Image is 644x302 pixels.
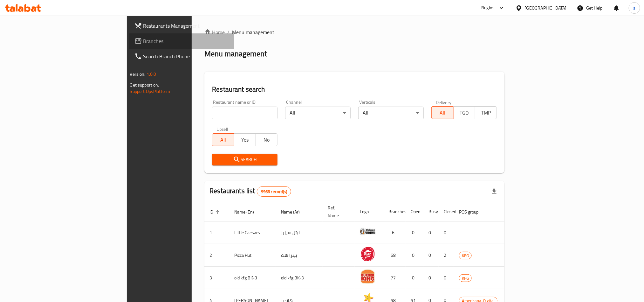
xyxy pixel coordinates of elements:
[360,246,376,262] img: Pizza Hut
[406,244,423,267] td: 0
[383,267,406,289] td: 77
[217,156,272,164] span: Search
[475,106,497,119] button: TMP
[431,106,453,119] button: All
[633,4,635,11] span: s
[459,208,487,216] span: POS group
[234,208,262,216] span: Name (En)
[143,37,229,45] span: Branches
[436,100,452,104] label: Delivery
[212,85,497,94] h2: Restaurant search
[459,275,471,282] span: KFG
[383,202,406,221] th: Branches
[439,221,454,244] td: 0
[276,244,323,267] td: بيتزا هت
[285,107,351,119] div: All
[212,107,277,119] input: Search for restaurant name or ID..
[229,221,276,244] td: Little Caesars
[212,154,277,165] button: Search
[130,81,159,89] span: Get support on:
[383,221,406,244] td: 6
[234,133,256,146] button: Yes
[439,267,454,289] td: 0
[360,269,376,284] img: old kfg BK-3
[257,186,291,197] div: Total records count
[478,108,494,117] span: TMP
[143,53,229,60] span: Search Branch Phone
[423,202,439,221] th: Busy
[406,221,423,244] td: 0
[406,202,423,221] th: Open
[439,202,454,221] th: Closed
[276,267,323,289] td: old kfg BK-3
[525,4,567,11] div: [GEOGRAPHIC_DATA]
[229,244,276,267] td: Pizza Hut
[487,184,502,199] div: Export file
[276,221,323,244] td: ليتل سيزرز
[237,135,253,144] span: Yes
[204,49,267,59] h2: Menu management
[216,127,228,131] label: Upsell
[204,28,504,36] nav: breadcrumb
[215,135,231,144] span: All
[281,208,308,216] span: Name (Ar)
[209,186,291,197] h2: Restaurants list
[453,106,475,119] button: TGO
[143,22,229,30] span: Restaurants Management
[130,87,170,95] a: Support.OpsPlatform
[423,244,439,267] td: 0
[129,33,234,49] a: Branches
[434,108,451,117] span: All
[232,28,274,36] span: Menu management
[456,108,473,117] span: TGO
[481,4,495,12] div: Plugins
[129,49,234,64] a: Search Branch Phone
[209,208,222,216] span: ID
[129,18,234,33] a: Restaurants Management
[147,70,156,78] span: 1.0.0
[130,70,146,78] span: Version:
[355,202,383,221] th: Logo
[328,204,347,219] span: Ref. Name
[258,135,275,144] span: No
[406,267,423,289] td: 0
[383,244,406,267] td: 68
[212,133,234,146] button: All
[360,223,376,239] img: Little Caesars
[423,221,439,244] td: 0
[229,267,276,289] td: old kfg BK-3
[358,107,424,119] div: All
[257,189,291,195] span: 9966 record(s)
[256,133,277,146] button: No
[423,267,439,289] td: 0
[459,252,471,259] span: KFG
[439,244,454,267] td: 2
